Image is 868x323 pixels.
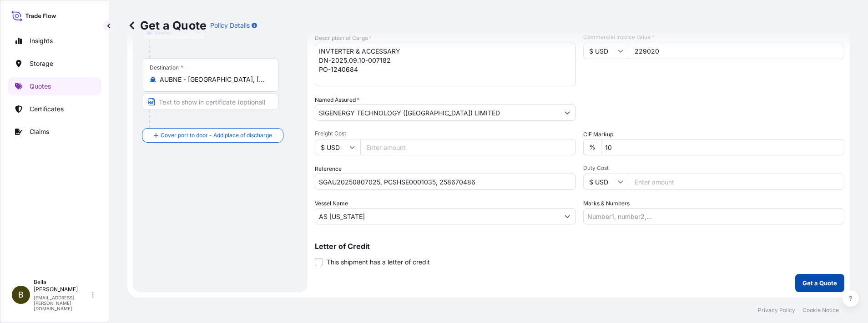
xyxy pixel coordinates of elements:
a: Certificates [8,100,101,118]
p: Certificates [30,104,64,114]
input: Number1, number2,... [583,208,844,224]
span: Freight Cost [315,130,576,137]
input: Enter percentage [601,139,844,155]
a: Claims [8,123,101,141]
input: Enter amount [360,139,576,155]
span: Cover port to door - Add place of discharge [161,131,272,140]
p: Insights [30,36,53,45]
p: Get a Quote [127,18,207,33]
div: % [583,139,601,155]
p: Storage [30,59,53,68]
p: Quotes [30,82,51,91]
span: This shipment has a letter of credit [327,258,430,267]
a: Insights [8,32,101,50]
span: Duty Cost [583,164,844,172]
input: Text to appear on certificate [142,94,278,110]
a: Storage [8,55,101,73]
button: Show suggestions [559,208,575,224]
p: Bella [PERSON_NAME] [34,278,90,293]
label: CIF Markup [583,130,613,139]
p: [EMAIL_ADDRESS][PERSON_NAME][DOMAIN_NAME] [34,295,90,311]
p: Policy Details [210,21,250,30]
label: Marks & Numbers [583,199,630,208]
input: Enter amount [629,174,844,190]
button: Get a Quote [795,274,844,292]
div: Destination [150,64,183,71]
p: Claims [30,127,49,136]
input: Destination [160,75,267,84]
label: Reference [315,164,342,174]
a: Privacy Policy [758,307,795,314]
input: Your internal reference [315,174,576,190]
label: Named Assured [315,95,359,104]
input: Type to search vessel name or IMO [315,208,559,224]
a: Quotes [8,77,101,95]
p: Get a Quote [802,278,837,288]
button: Cover port to door - Add place of discharge [142,128,283,143]
label: Vessel Name [315,199,348,208]
input: Type amount [629,43,844,59]
button: Show suggestions [559,104,575,121]
span: B [18,290,24,299]
p: Letter of Credit [315,243,844,250]
input: Full name [315,104,559,121]
a: Cookie Notice [802,307,839,314]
